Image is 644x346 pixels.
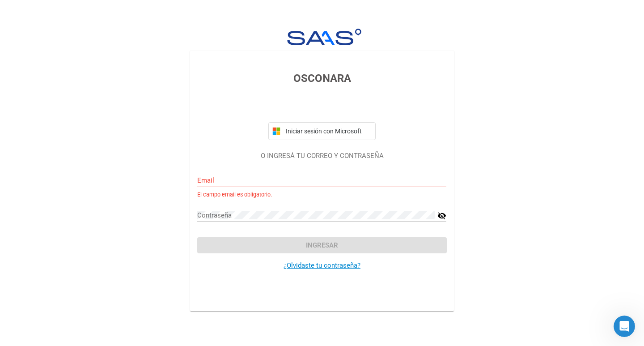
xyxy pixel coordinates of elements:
p: O INGRESÁ TU CORREO Y CONTRASEÑA [197,151,446,161]
iframe: Intercom live chat [614,316,635,337]
button: Ingresar [197,237,446,253]
span: Ingresar [306,241,338,249]
mat-icon: visibility_off [437,210,446,221]
iframe: Botón de Acceder con Google [264,96,380,116]
span: Iniciar sesión con Microsoft [284,128,372,135]
small: El campo email es obligatorio. [197,191,272,199]
a: ¿Olvidaste tu contraseña? [284,261,360,269]
h3: OSCONARA [197,70,446,86]
button: Iniciar sesión con Microsoft [268,122,376,140]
